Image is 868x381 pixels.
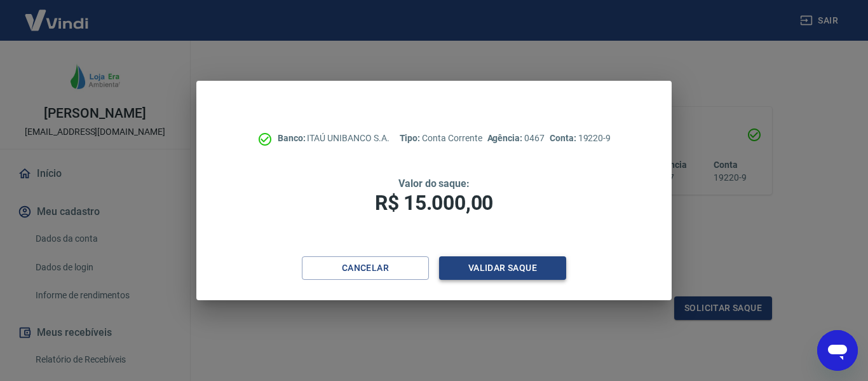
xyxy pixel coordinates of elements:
[400,132,482,145] p: Conta Corrente
[302,256,429,280] button: Cancelar
[487,132,545,145] p: 0467
[398,177,470,190] span: Valor do saque:
[400,133,423,143] span: Tipo:
[487,133,525,143] span: Agência:
[439,256,566,280] button: Validar saque
[550,132,611,145] p: 19220-9
[375,191,493,215] span: R$ 15.000,00
[278,132,390,145] p: ITAÚ UNIBANCO S.A.
[817,330,858,371] iframe: Botão para abrir a janela de mensagens
[278,133,308,143] span: Banco:
[550,133,578,143] span: Conta:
